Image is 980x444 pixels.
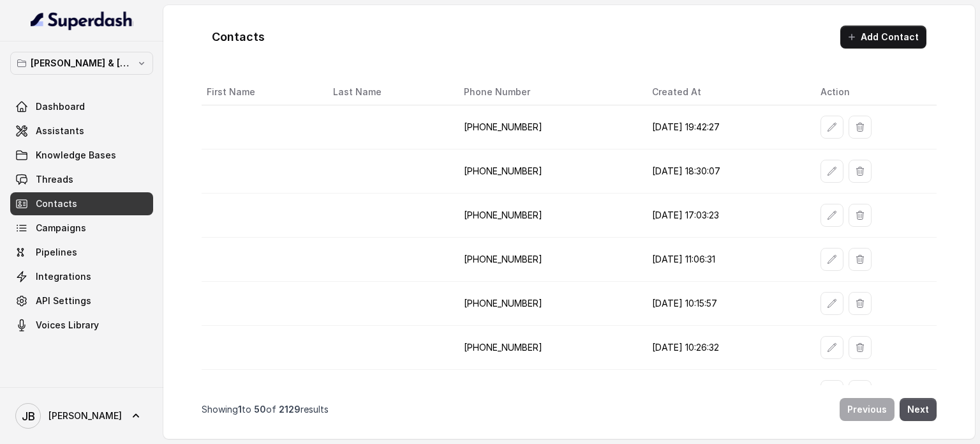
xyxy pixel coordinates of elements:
a: Assistants [10,119,153,142]
img: light.svg [31,10,133,31]
a: Dashboard [10,95,153,118]
th: First Name [202,79,323,105]
span: Assistants [36,125,84,137]
h1: Contacts [212,27,265,47]
span: 50 [254,404,266,415]
a: Knowledge Bases [10,144,153,167]
td: [DATE] 11:05:59 [642,370,810,414]
td: [PHONE_NUMBER] [454,238,642,282]
span: Campaigns [36,222,86,234]
a: [PERSON_NAME] [10,398,153,434]
span: Integrations [36,270,91,283]
th: Action [810,79,937,105]
td: [DATE] 18:30:07 [642,149,810,194]
button: Previous [840,398,895,421]
td: [PHONE_NUMBER] [454,282,642,326]
td: [DATE] 19:42:27 [642,105,810,149]
a: Threads [10,168,153,191]
td: [PHONE_NUMBER] [454,105,642,149]
a: Campaigns [10,217,153,240]
span: Threads [36,173,73,186]
button: Next [900,398,937,421]
p: [PERSON_NAME] & [PERSON_NAME] [31,56,133,71]
span: 2129 [279,404,301,415]
p: Showing to of results [202,403,329,416]
a: API Settings [10,289,153,312]
th: Phone Number [454,79,642,105]
span: [PERSON_NAME] [48,410,122,422]
td: [PHONE_NUMBER] [454,370,642,414]
a: Voices Library [10,314,153,337]
nav: Pagination [202,390,937,429]
span: 1 [238,404,242,415]
button: [PERSON_NAME] & [PERSON_NAME] [10,52,153,75]
span: API Settings [36,295,91,307]
span: Contacts [36,197,77,210]
th: Last Name [323,79,454,105]
td: [DATE] 17:03:23 [642,194,810,238]
span: Dashboard [36,100,85,113]
a: Integrations [10,265,153,288]
a: Pipelines [10,241,153,264]
th: Created At [642,79,810,105]
td: [PHONE_NUMBER] [454,149,642,194]
text: JB [22,410,35,423]
button: Add Contact [840,26,926,49]
span: Voices Library [36,319,99,332]
td: [DATE] 10:15:57 [642,282,810,326]
span: Knowledge Bases [36,149,116,162]
td: [PHONE_NUMBER] [454,326,642,370]
a: Contacts [10,192,153,215]
td: [DATE] 11:06:31 [642,238,810,282]
span: Pipelines [36,246,77,259]
td: [DATE] 10:26:32 [642,326,810,370]
td: [PHONE_NUMBER] [454,194,642,238]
